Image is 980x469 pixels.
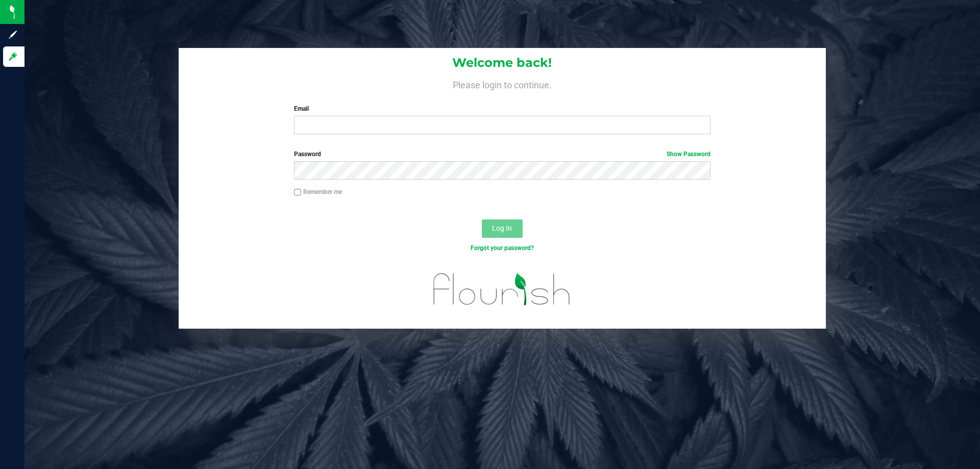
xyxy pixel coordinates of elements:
[482,219,523,238] button: Log In
[294,151,321,158] span: Password
[294,104,710,113] label: Email
[667,151,710,158] a: Show Password
[294,189,301,196] input: Remember me
[179,56,826,69] h1: Welcome back!
[471,244,534,252] a: Forgot your password?
[8,52,18,62] inline-svg: Log in
[492,224,512,232] span: Log In
[294,187,342,196] label: Remember me
[421,263,583,315] img: flourish_logo.svg
[8,30,18,40] inline-svg: Sign up
[179,78,826,90] h4: Please login to continue.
